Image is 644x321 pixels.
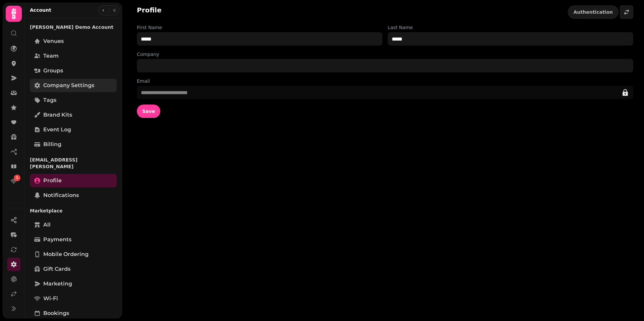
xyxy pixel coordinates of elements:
[30,205,117,217] p: Marketplace
[43,236,71,244] span: Payments
[43,37,64,45] span: Venues
[30,21,117,33] p: [PERSON_NAME] Demo Account
[142,109,155,114] span: Save
[43,96,56,104] span: Tags
[30,218,117,232] a: All
[43,191,79,199] span: Notifications
[7,175,20,188] a: 1
[137,78,633,84] label: Email
[43,67,63,75] span: Groups
[43,309,69,317] span: Bookings
[30,49,117,63] a: Team
[137,51,633,58] label: Company
[574,10,613,14] span: Authentication
[388,24,633,31] label: Last Name
[43,81,94,89] span: Company settings
[30,35,117,48] a: Venues
[43,265,70,273] span: Gift cards
[43,126,71,134] span: Event log
[43,221,51,229] span: All
[30,154,117,173] p: [EMAIL_ADDRESS][PERSON_NAME]
[43,177,62,185] span: Profile
[137,105,160,118] button: Save
[30,93,117,107] a: Tags
[43,52,59,60] span: Team
[30,7,51,13] h2: Account
[30,248,117,261] a: Mobile ordering
[30,123,117,136] a: Event log
[30,307,117,320] a: Bookings
[16,176,18,180] span: 1
[43,140,61,148] span: Billing
[43,295,58,303] span: Wi-Fi
[43,280,72,288] span: Marketing
[619,86,632,99] button: edit
[568,5,619,19] button: Authentication
[30,189,117,202] a: Notifications
[43,111,72,119] span: Brand Kits
[137,5,162,15] h2: Profile
[30,64,117,77] a: Groups
[30,277,117,291] a: Marketing
[30,79,117,92] a: Company settings
[30,108,117,122] a: Brand Kits
[30,138,117,151] a: Billing
[30,292,117,305] a: Wi-Fi
[137,24,382,31] label: First Name
[30,262,117,276] a: Gift cards
[30,233,117,246] a: Payments
[43,250,89,258] span: Mobile ordering
[30,174,117,187] a: Profile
